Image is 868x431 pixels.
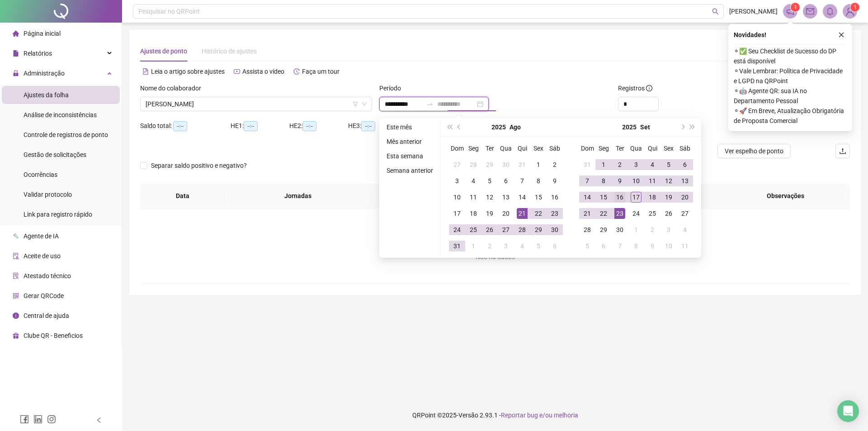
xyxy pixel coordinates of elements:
span: youtube [234,68,240,75]
span: ⚬ 🤖 Agente QR: sua IA no Departamento Pessoal [734,86,847,106]
span: solution [13,273,19,279]
td: 2025-10-08 [628,238,644,254]
span: Registros [618,83,652,93]
span: Histórico de ajustes [202,47,257,55]
td: 2025-08-27 [498,222,514,238]
div: 23 [549,208,560,219]
th: Entrada 1 [371,184,462,208]
div: 29 [484,159,495,170]
div: 28 [517,224,528,235]
td: 2025-09-03 [628,156,644,173]
td: 2025-08-24 [449,222,465,238]
td: 2025-10-11 [677,238,693,254]
button: month panel [509,118,521,136]
td: 2025-10-05 [579,238,595,254]
div: 8 [533,175,544,186]
th: Sex [530,140,547,156]
div: 22 [598,208,609,219]
div: 1 [631,224,642,235]
div: 9 [549,175,560,186]
span: --:-- [244,121,258,131]
span: audit [13,253,19,259]
div: 5 [533,241,544,251]
td: 2025-08-31 [579,156,595,173]
td: 2025-08-22 [530,205,547,222]
span: Agente de IA [24,232,59,240]
div: 28 [582,224,593,235]
div: 4 [679,224,690,235]
td: 2025-09-29 [595,222,612,238]
td: 2025-08-15 [530,189,547,205]
div: 4 [468,175,479,186]
div: 8 [631,241,642,251]
div: 17 [452,208,462,219]
td: 2025-10-07 [612,238,628,254]
span: Validar protocolo [24,191,72,198]
div: 13 [679,175,690,186]
span: Aceite de uso [24,252,61,260]
div: 31 [582,159,593,170]
span: qrcode [13,293,19,299]
li: Mês anterior [383,136,437,147]
li: Esta semana [383,151,437,161]
div: 15 [533,192,544,203]
div: 8 [598,175,609,186]
td: 2025-08-21 [514,205,530,222]
span: upload [839,147,846,155]
div: 6 [500,175,511,186]
div: 27 [452,159,462,170]
span: Clube QR - Beneficios [24,332,83,339]
span: Reportar bug e/ou melhoria [501,412,578,419]
span: Ajustes de ponto [140,47,187,55]
div: 27 [679,208,690,219]
td: 2025-09-04 [514,238,530,254]
div: 4 [517,241,528,251]
th: Qui [514,140,530,156]
td: 2025-10-09 [644,238,660,254]
td: 2025-09-15 [595,189,612,205]
td: 2025-07-27 [449,156,465,173]
div: 3 [452,175,462,186]
div: 17 [631,192,642,203]
div: 20 [500,208,511,219]
td: 2025-09-01 [595,156,612,173]
td: 2025-09-07 [579,173,595,189]
span: Central de ajuda [24,312,69,319]
th: Qua [628,140,644,156]
div: 25 [468,224,479,235]
td: 2025-08-20 [498,205,514,222]
th: Sáb [677,140,693,156]
button: year panel [622,118,637,136]
span: close [838,32,844,38]
td: 2025-09-13 [677,173,693,189]
span: down [362,101,367,107]
div: 3 [631,159,642,170]
div: 22 [533,208,544,219]
li: Este mês [383,122,437,133]
div: 15 [598,192,609,203]
th: Seg [595,140,612,156]
td: 2025-08-14 [514,189,530,205]
div: 31 [452,241,462,251]
div: 12 [663,175,674,186]
th: Ter [612,140,628,156]
div: 26 [484,224,495,235]
td: 2025-09-02 [612,156,628,173]
td: 2025-08-05 [481,173,498,189]
span: Relatórios [24,50,52,57]
td: 2025-08-07 [514,173,530,189]
td: 2025-08-30 [547,222,563,238]
div: 31 [517,159,528,170]
td: 2025-08-03 [449,173,465,189]
td: 2025-09-25 [644,205,660,222]
div: 1 [468,241,479,251]
div: HE 1: [231,121,289,131]
span: info-circle [13,313,19,319]
div: 29 [598,224,609,235]
button: prev-year [454,118,464,136]
div: 1 [533,159,544,170]
th: Data [140,184,225,208]
td: 2025-09-30 [612,222,628,238]
div: Saldo total: [140,121,231,131]
td: 2025-09-05 [660,156,677,173]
